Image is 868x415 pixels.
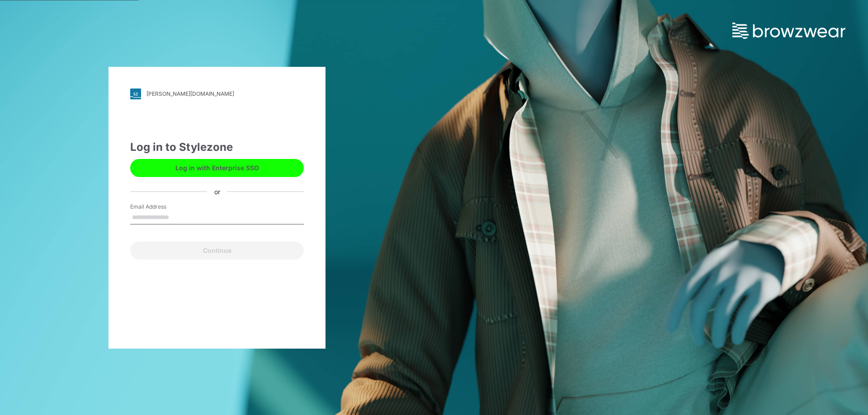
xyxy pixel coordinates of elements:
div: Log in to Stylezone [130,139,304,155]
div: or [207,187,227,196]
div: [PERSON_NAME][DOMAIN_NAME] [146,90,234,97]
img: browzwear-logo.73288ffb.svg [732,23,845,39]
label: Email Address [130,203,193,211]
img: svg+xml;base64,PHN2ZyB3aWR0aD0iMjgiIGhlaWdodD0iMjgiIHZpZXdCb3g9IjAgMCAyOCAyOCIgZmlsbD0ibm9uZSIgeG... [130,89,141,99]
button: Log in with Enterprise SSO [130,159,304,177]
a: [PERSON_NAME][DOMAIN_NAME] [130,89,304,99]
